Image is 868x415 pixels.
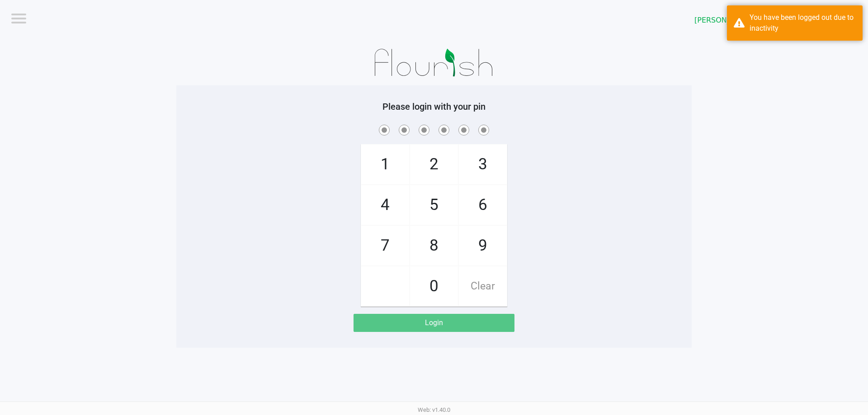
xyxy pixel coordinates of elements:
span: 7 [361,226,409,266]
span: 3 [459,145,507,184]
span: Clear [459,266,507,306]
span: 4 [361,185,409,225]
span: 9 [459,226,507,266]
h5: Please login with your pin [183,101,685,112]
span: 8 [410,226,458,266]
span: 2 [410,145,458,184]
span: 0 [410,266,458,306]
div: You have been logged out due to inactivity [750,12,856,34]
span: 1 [361,145,409,184]
span: 6 [459,185,507,225]
span: Web: v1.40.0 [418,406,450,413]
span: [PERSON_NAME] [694,15,778,26]
span: 5 [410,185,458,225]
